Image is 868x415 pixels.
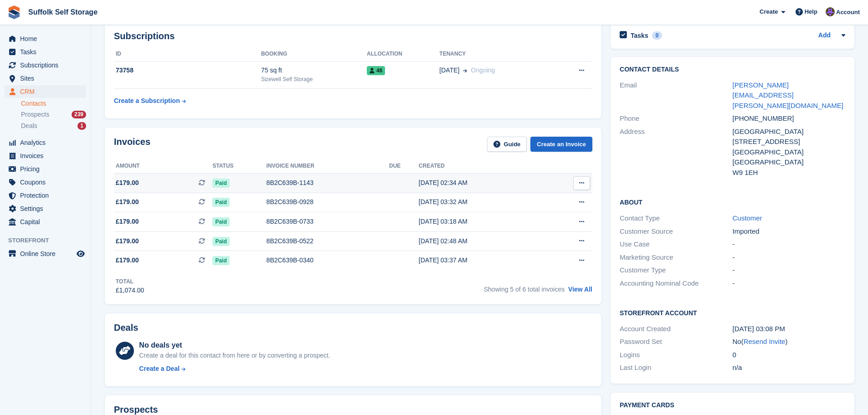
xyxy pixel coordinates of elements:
h2: Subscriptions [114,31,592,41]
div: Create a Deal [139,364,180,374]
span: Storefront [8,236,91,245]
div: - [733,278,845,289]
span: Capital [20,215,75,228]
span: Paid [212,217,229,226]
span: Coupons [20,176,75,189]
div: 0 [733,350,845,360]
a: menu [5,59,86,72]
span: Help [805,7,817,16]
th: Status [212,159,266,174]
a: Deals 1 [21,121,86,131]
div: [PHONE_NUMBER] [733,113,845,124]
div: [DATE] 02:34 AM [419,178,544,188]
span: Deals [21,122,37,130]
div: 239 [72,111,86,118]
a: Suffolk Self Storage [25,5,101,20]
a: Customer [733,214,762,222]
a: menu [5,136,86,149]
img: Emma [826,7,835,16]
a: Guide [487,137,527,152]
div: Last Login [620,363,732,373]
h2: Invoices [114,137,150,152]
span: Paid [212,256,229,265]
img: stora-icon-8386f47178a22dfd0bd8f6a31ec36ba5ce8667c1dd55bd0f319d3a0aa187defe.svg [7,5,21,19]
div: W9 1EH [733,168,845,178]
div: No [733,337,845,347]
div: 8B2C639B-1143 [267,178,389,188]
div: Customer Type [620,265,732,276]
span: £179.00 [116,236,139,246]
div: Sizewell Self Storage [261,75,367,83]
span: Paid [212,179,229,188]
a: Contacts [21,99,86,108]
div: [DATE] 03:37 AM [419,256,544,265]
h2: Tasks [631,31,648,40]
a: menu [5,176,86,189]
span: Online Store [20,247,75,260]
span: Showing 5 of 6 total invoices [484,286,565,293]
span: Prospects [21,110,49,119]
div: [DATE] 03:08 PM [733,324,845,334]
th: Created [419,159,544,174]
h2: Prospects [114,405,158,415]
div: Customer Source [620,226,732,237]
div: - [733,265,845,276]
div: 1 [77,122,86,130]
span: Tasks [20,46,75,58]
a: menu [5,189,86,202]
div: 8B2C639B-0733 [267,217,389,226]
span: Account [836,8,860,17]
div: [GEOGRAPHIC_DATA][STREET_ADDRESS] [733,127,845,147]
a: menu [5,72,86,85]
div: Password Set [620,337,732,347]
span: ( ) [741,338,788,345]
a: menu [5,32,86,45]
a: menu [5,149,86,162]
div: No deals yet [139,340,330,351]
div: 75 sq ft [261,66,367,75]
div: [DATE] 03:18 AM [419,217,544,226]
div: Address [620,127,732,178]
a: Prospects 239 [21,110,86,119]
div: [GEOGRAPHIC_DATA] [733,157,845,168]
h2: Payment cards [620,402,845,409]
div: Accounting Nominal Code [620,278,732,289]
th: Booking [261,47,367,61]
span: Sites [20,72,75,85]
div: Marketing Source [620,252,732,263]
a: Create a Deal [139,364,330,374]
div: Create a Subscription [114,96,180,106]
span: Paid [212,198,229,207]
a: Create a Subscription [114,92,186,109]
h2: Contact Details [620,66,845,73]
a: menu [5,247,86,260]
div: Use Case [620,239,732,250]
div: - [733,239,845,250]
span: Settings [20,202,75,215]
div: 8B2C639B-0928 [267,197,389,207]
div: - [733,252,845,263]
span: 46 [367,66,385,75]
span: Analytics [20,136,75,149]
h2: About [620,197,845,206]
th: Tenancy [439,47,553,61]
span: £179.00 [116,256,139,265]
div: [DATE] 03:32 AM [419,197,544,207]
th: Due [389,159,419,174]
div: Contact Type [620,213,732,224]
span: Protection [20,189,75,202]
a: Resend Invite [744,338,786,345]
span: [DATE] [439,66,459,75]
th: Amount [114,159,212,174]
a: Create an Invoice [530,137,592,152]
span: £179.00 [116,178,139,188]
div: 8B2C639B-0340 [267,256,389,265]
div: 0 [652,31,663,40]
div: Logins [620,350,732,360]
a: menu [5,46,86,58]
div: [DATE] 02:48 AM [419,236,544,246]
span: Paid [212,237,229,246]
span: £179.00 [116,197,139,207]
span: Invoices [20,149,75,162]
a: Preview store [75,248,86,259]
